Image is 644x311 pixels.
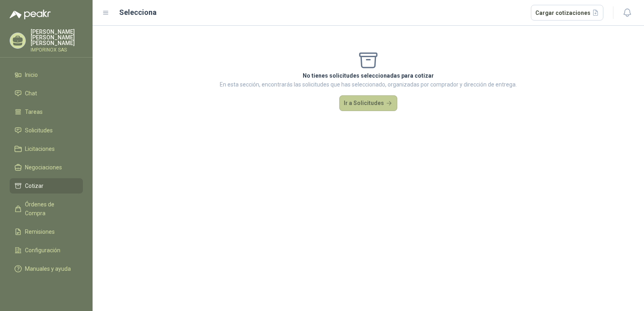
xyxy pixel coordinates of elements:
span: Negociaciones [25,163,62,172]
span: Inicio [25,70,38,79]
span: Licitaciones [25,144,55,153]
a: Remisiones [10,224,83,239]
p: [PERSON_NAME] [PERSON_NAME] [PERSON_NAME] [31,29,83,46]
button: Ir a Solicitudes [339,95,397,111]
span: Órdenes de Compra [25,200,75,218]
span: Remisiones [25,227,55,236]
span: Cotizar [25,181,43,190]
a: Órdenes de Compra [10,197,83,221]
span: Chat [25,89,37,98]
img: Logo peakr [10,10,51,19]
button: Cargar cotizaciones [531,5,604,21]
a: Solicitudes [10,123,83,138]
a: Negociaciones [10,160,83,175]
span: Manuales y ayuda [25,264,71,273]
p: No tienes solicitudes seleccionadas para cotizar [220,71,517,80]
span: Configuración [25,246,60,255]
a: Chat [10,86,83,101]
a: Cotizar [10,178,83,194]
a: Tareas [10,104,83,119]
h2: Selecciona [119,7,157,18]
a: Inicio [10,67,83,82]
p: IMPORINOX SAS [31,47,83,52]
span: Tareas [25,107,43,116]
span: Solicitudes [25,126,53,135]
a: Manuales y ayuda [10,261,83,276]
a: Licitaciones [10,141,83,157]
a: Configuración [10,243,83,258]
p: En esta sección, encontrarás las solicitudes que has seleccionado, organizadas por comprador y di... [220,80,517,89]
